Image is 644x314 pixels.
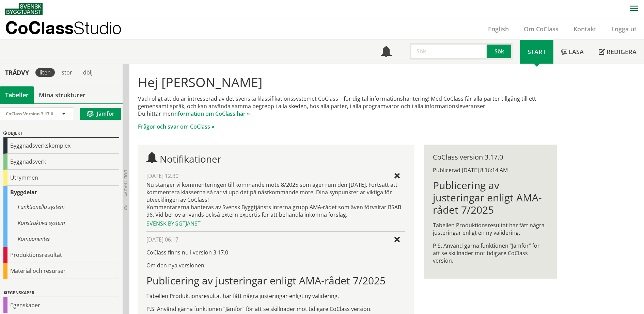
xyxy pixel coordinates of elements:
[146,220,405,227] div: Svensk Byggtjänst
[146,305,405,313] p: P.S. Använd gärna funktionen ”Jämför” för att se skillnader mot tidigare CoClass version.
[3,215,119,231] div: Konstruktiva system
[58,68,76,77] div: stor
[138,95,556,117] p: Vad roligt att du är intresserad av det svenska klassifikationssystemet CoClass – för digital inf...
[433,242,548,264] p: P.S. Använd gärna funktionen ”Jämför” för att se skillnader mot tidigare CoClass version.
[569,48,584,56] span: Läsa
[433,221,548,236] p: Tabellen Produktionsresultat har fått några justeringar enligt en ny validering.
[3,247,119,263] div: Produktionsresultat
[3,186,119,199] div: Byggdelar
[146,275,405,287] h1: Publicering av justeringar enligt AMA-rådet 7/2025
[410,43,487,60] input: Sök
[34,86,91,103] a: Mina strukturer
[3,154,119,170] div: Byggnadsverk
[138,75,556,89] h1: Hej [PERSON_NAME]
[35,68,55,77] div: liten
[3,297,119,313] div: Egenskaper
[433,166,548,174] div: Publicerad [DATE] 8:16:14 AM
[607,48,637,56] span: Redigera
[146,181,405,218] div: Nu stänger vi kommenteringen till kommande möte 8/2025 som äger rum den [DATE]. Fortsätt att komm...
[146,172,178,180] span: [DATE] 12.30
[553,40,591,64] a: Läsa
[74,18,122,38] span: Studio
[3,289,119,297] div: Egenskaper
[123,170,129,196] span: Dölj trädvy
[3,138,119,154] div: Byggnadsverkskomplex
[138,123,215,130] a: Frågor och svar om CoClass »
[520,40,553,64] a: Start
[487,43,513,60] button: Sök
[528,48,546,56] span: Start
[381,47,392,58] span: Notifikationer
[79,68,97,77] div: dölj
[591,40,644,64] a: Redigera
[433,179,548,216] h1: Publicering av justeringar enligt AMA-rådet 7/2025
[146,262,405,269] p: Om den nya versionen:
[6,111,53,117] span: CoClass Version 3.17.0
[481,25,516,33] a: English
[3,231,119,247] div: Komponenter
[160,152,221,165] span: Notifikationer
[3,199,119,215] div: Funktionella system
[146,249,405,256] p: CoClass finns nu i version 3.17.0
[3,263,119,279] div: Material och resurser
[566,25,604,33] a: Kontakt
[5,18,136,39] a: CoClassStudio
[3,170,119,186] div: Utrymmen
[173,110,250,117] a: information om CoClass här »
[5,3,43,15] img: Svensk Byggtjänst
[146,236,178,243] span: [DATE] 06.17
[146,292,405,300] p: Tabellen Produktionsresultat har fått några justeringar enligt ny validering.
[516,25,566,33] a: Om CoClass
[1,69,33,76] div: Trädvy
[80,108,121,120] button: Jämför
[433,153,548,161] div: CoClass version 3.17.0
[3,130,119,138] div: Objekt
[604,25,644,33] a: Logga ut
[5,24,122,32] p: CoClass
